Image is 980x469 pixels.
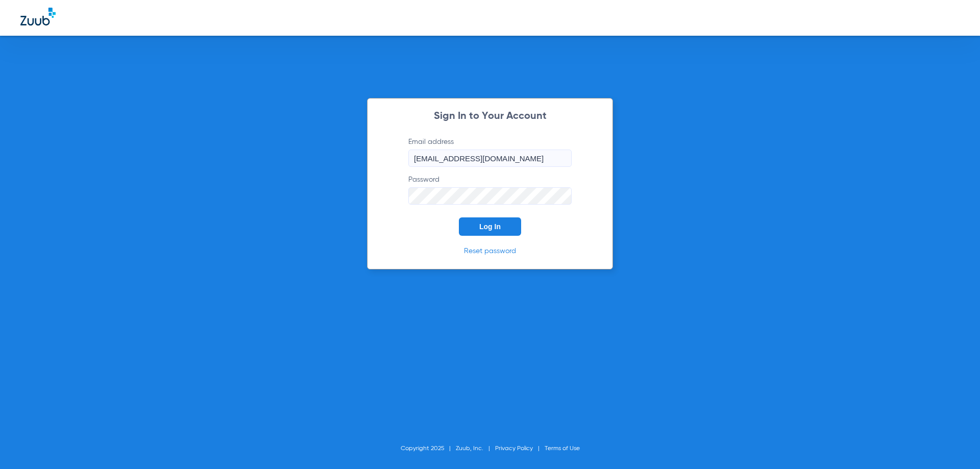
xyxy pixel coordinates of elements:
[495,446,533,452] a: Privacy Policy
[393,111,587,121] h2: Sign In to Your Account
[464,248,516,255] a: Reset password
[408,150,572,167] input: Email address
[456,443,495,454] li: Zuub, Inc.
[408,187,572,205] input: Password
[479,223,501,231] span: Log In
[929,420,980,469] iframe: Chat Widget
[20,8,56,26] img: Zuub Logo
[408,175,572,205] label: Password
[459,217,521,236] button: Log In
[545,446,580,452] a: Terms of Use
[401,443,456,454] li: Copyright 2025
[408,137,572,167] label: Email address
